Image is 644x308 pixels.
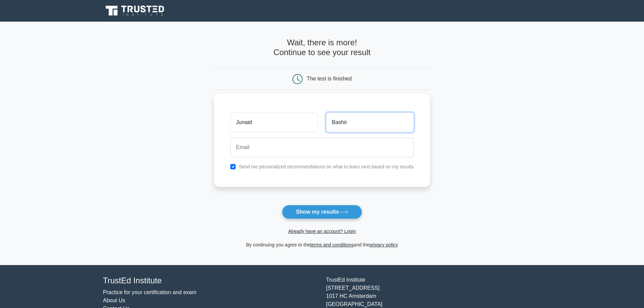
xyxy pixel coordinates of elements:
[326,113,414,132] input: Last name
[307,76,352,81] div: The test is finished
[210,241,434,249] div: By continuing you agree to the and the
[230,113,318,132] input: First name
[288,229,356,234] a: Already have an account? Login
[282,205,362,219] button: Show my results
[103,289,197,295] a: Practice for your certification and exam
[103,298,125,303] a: About Us
[369,242,398,247] a: privacy policy
[230,138,414,157] input: Email
[239,164,414,169] label: Send me personalized recommendations on what to learn next based on my results
[310,242,354,247] a: terms and conditions
[214,38,430,57] h4: Wait, there is more! Continue to see your result
[103,276,318,286] h4: TrustEd Institute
